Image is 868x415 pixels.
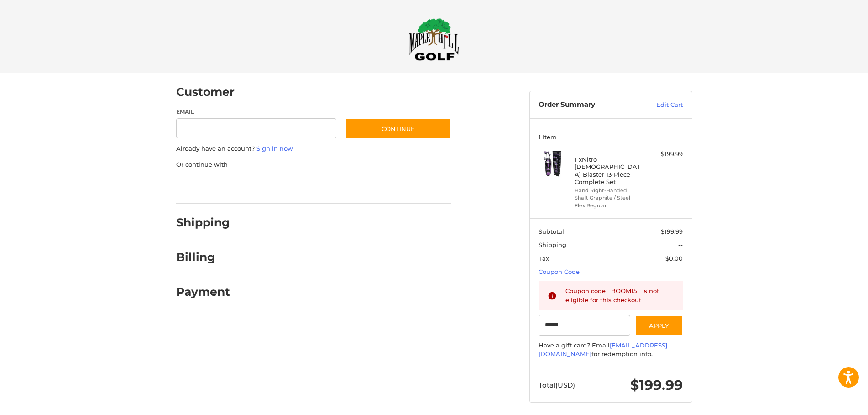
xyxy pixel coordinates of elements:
li: Shaft Graphite / Steel [575,194,644,202]
div: $199.99 [647,150,683,159]
h3: Order Summary [539,100,637,110]
span: Total (USD) [539,381,575,389]
img: Maple Hill Golf [409,18,459,61]
span: Tax [539,255,549,262]
div: Coupon code `BOOM15` is not eligible for this checkout [565,287,674,305]
h4: 1 x Nitro [DEMOGRAPHIC_DATA] Blaster 13-Piece Complete Set [575,156,644,185]
p: Already have an account? [176,144,451,153]
h2: Payment [176,285,230,299]
div: Have a gift card? Email for redemption info. [539,341,683,359]
a: Sign in now [256,145,293,152]
iframe: PayPal-paylater [251,178,319,194]
span: Shipping [539,241,566,248]
button: Continue [345,118,451,139]
iframe: PayPal-venmo [328,178,396,194]
span: $199.99 [661,228,683,235]
p: Or continue with [176,160,451,169]
h2: Shipping [176,215,230,230]
span: $199.99 [630,377,683,394]
h2: Customer [176,85,235,99]
label: Email [176,108,337,116]
iframe: PayPal-paypal [173,178,241,194]
a: Coupon Code [539,268,580,275]
button: Apply [635,315,683,336]
h3: 1 Item [539,133,683,141]
h2: Billing [176,250,230,264]
iframe: Google Customer Reviews [793,390,868,415]
span: -- [678,241,683,248]
li: Hand Right-Handed [575,187,644,194]
li: Flex Regular [575,202,644,210]
input: Gift Certificate or Coupon Code [539,315,630,336]
span: $0.00 [665,255,683,262]
span: Subtotal [539,228,564,235]
a: Edit Cart [637,100,683,110]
